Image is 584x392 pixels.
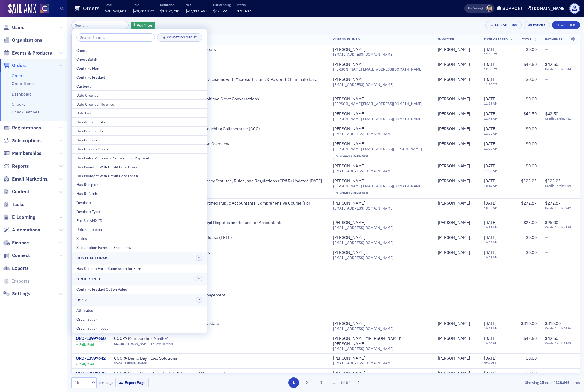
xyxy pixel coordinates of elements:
[3,37,42,43] a: Organizations
[12,176,48,182] span: Email Marketing
[333,201,365,206] div: [PERSON_NAME]
[186,3,207,7] p: Net
[72,99,207,108] button: Date Created (Relative)
[484,146,498,151] time: 11:13 AM
[522,37,532,41] span: Total
[114,371,225,376] span: COCPA Demo Day - Client Portals & Document Management
[12,62,27,69] span: Orders
[484,178,496,184] span: [DATE]
[438,371,470,376] div: [PERSON_NAME]
[484,131,498,136] time: 11:26 AM
[72,234,207,243] button: Status
[12,290,30,297] span: Settings
[76,191,202,196] div: Has Refunds
[438,321,470,326] a: [PERSON_NAME]
[552,21,580,29] button: New Order
[438,96,476,102] span: Brenda Astorga
[438,250,470,255] div: [PERSON_NAME]
[340,191,368,195] div: End User
[137,22,153,28] span: Add Filter
[3,125,41,131] a: Registrations
[438,141,470,147] a: [PERSON_NAME]
[340,154,368,158] div: End User
[76,236,202,241] div: Status
[3,290,30,297] a: Settings
[486,5,492,12] span: Pamela Galey-Coleman
[12,102,25,107] a: Checks
[72,82,207,91] button: Customer
[76,33,155,42] input: Search filters...
[333,82,394,87] span: [EMAIL_ADDRESS][DOMAIN_NAME]
[484,111,496,116] span: [DATE]
[3,62,27,69] a: Orders
[3,265,29,272] a: Exports
[12,163,29,169] span: Reports
[12,201,25,208] span: Tasks
[114,201,325,211] span: Professional Ethics: The American Institute of Certified Public Accountants' Comprehensive Course...
[523,111,537,116] span: $42.50
[333,96,365,102] a: [PERSON_NAME]
[115,378,149,387] button: Export Page
[8,4,36,14] a: SailAMX
[131,22,155,29] button: AddFilter
[438,126,470,132] div: [PERSON_NAME]
[468,6,483,10] span: Viewing
[72,162,207,171] button: Has Payment With Credit Card Brand
[3,24,25,31] a: Users
[333,62,365,67] div: [PERSON_NAME]
[333,250,365,255] a: [PERSON_NAME]
[333,147,429,151] span: [PERSON_NAME][EMAIL_ADDRESS][PERSON_NAME][DOMAIN_NAME]
[526,126,537,131] span: $0.00
[333,67,422,72] span: [PERSON_NAME][EMAIL_ADDRESS][DOMAIN_NAME]
[526,47,537,52] span: $0.00
[438,336,470,341] a: [PERSON_NAME]
[105,8,126,13] span: $30,520,687
[76,102,202,107] div: Date Created (Relative)
[72,315,207,324] button: Organization
[438,111,470,117] a: [PERSON_NAME]
[438,164,476,169] span: Catherine Maninger
[72,324,207,333] button: Organization Types
[484,116,498,121] time: 11:45 AM
[76,266,202,271] div: Has Custom Form Submission for Form
[114,336,189,341] a: COCPA Membership (Monthly)
[438,178,476,184] span: Morgan Fritz
[333,47,365,52] a: [PERSON_NAME]
[72,126,207,135] button: Has Balance Due
[484,163,496,169] span: [DATE]
[484,82,497,86] time: 12:20 PM
[333,111,365,117] div: [PERSON_NAME]
[114,356,189,361] a: COCPA Demo Day - CAS Solutions
[333,321,365,326] div: [PERSON_NAME]
[341,377,351,388] button: 5154
[76,182,202,187] div: Has Recipient
[438,141,476,147] span: Ryan Donahue
[438,47,470,52] div: [PERSON_NAME]
[484,141,496,146] span: [DATE]
[545,111,558,116] span: $42.50
[438,47,476,52] span: Boris Sobolev
[494,23,517,27] div: Bulk Actions
[76,173,202,178] div: Has Payment With Credit Card Last 4
[12,240,29,246] span: Finance
[438,62,470,67] a: [PERSON_NAME]
[72,216,207,225] button: Pre-SailAMX ID
[333,164,365,169] a: [PERSON_NAME]
[438,201,470,206] a: [PERSON_NAME]
[76,119,202,125] div: Has Adjustments
[213,8,227,13] span: $62,122
[72,171,207,180] button: Has Payment With Credit Card Last 4
[333,184,422,188] span: [PERSON_NAME][EMAIL_ADDRESS][DOMAIN_NAME]
[340,191,356,195] span: Created Via :
[545,37,562,41] span: Payments
[333,77,365,82] div: [PERSON_NAME]
[438,96,470,102] a: [PERSON_NAME]
[237,8,251,13] span: 150,437
[72,306,207,315] button: Attributes
[521,200,537,206] span: $272.87
[545,117,575,121] span: Credit Card x7481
